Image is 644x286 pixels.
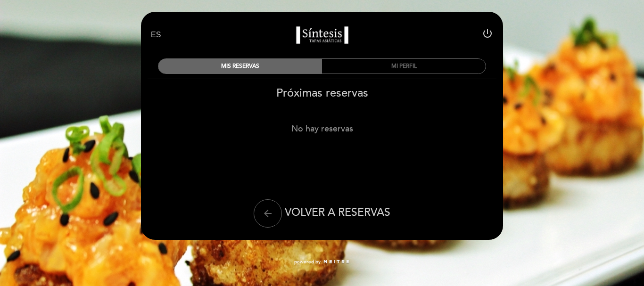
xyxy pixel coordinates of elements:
[158,59,322,74] div: MIS RESERVAS
[294,259,350,265] a: powered by
[482,28,493,39] i: power_settings_new
[322,59,486,74] div: MI PERFIL
[482,28,493,42] button: power_settings_new
[323,260,350,264] img: MEITRE
[294,259,321,265] span: powered by
[285,206,390,219] span: VOLVER A RESERVAS
[262,208,273,219] i: arrow_back
[140,86,504,100] h2: Próximas reservas
[263,22,381,48] a: Síntesis Tapas Asiáticas
[140,123,504,134] div: No hay reservas
[254,199,282,228] button: arrow_back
